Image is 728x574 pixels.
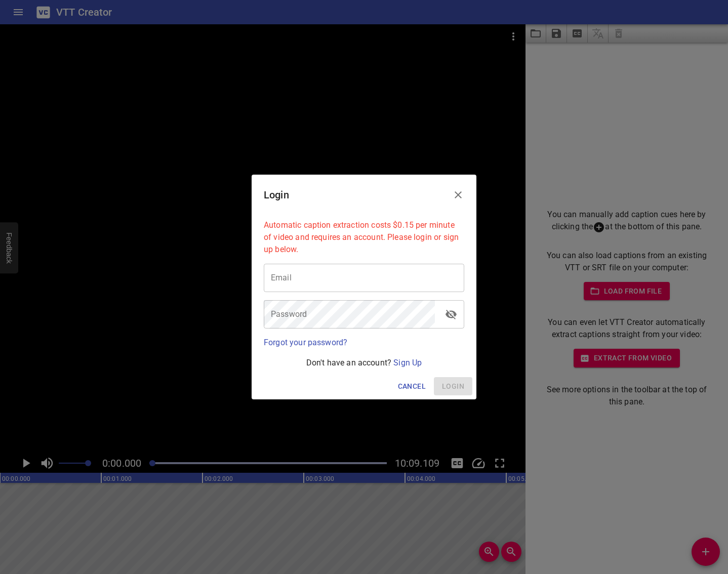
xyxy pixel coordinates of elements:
button: Cancel [394,377,430,396]
a: Sign Up [393,358,422,367]
button: Close [446,183,470,207]
span: Please enter your email and password above. [434,377,472,396]
h6: Login [264,187,289,203]
button: toggle password visibility [439,302,463,326]
p: Don't have an account? [264,357,464,369]
a: Forgot your password? [264,338,347,347]
p: Automatic caption extraction costs $0.15 per minute of video and requires an account. Please logi... [264,219,464,256]
span: Cancel [398,380,426,393]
